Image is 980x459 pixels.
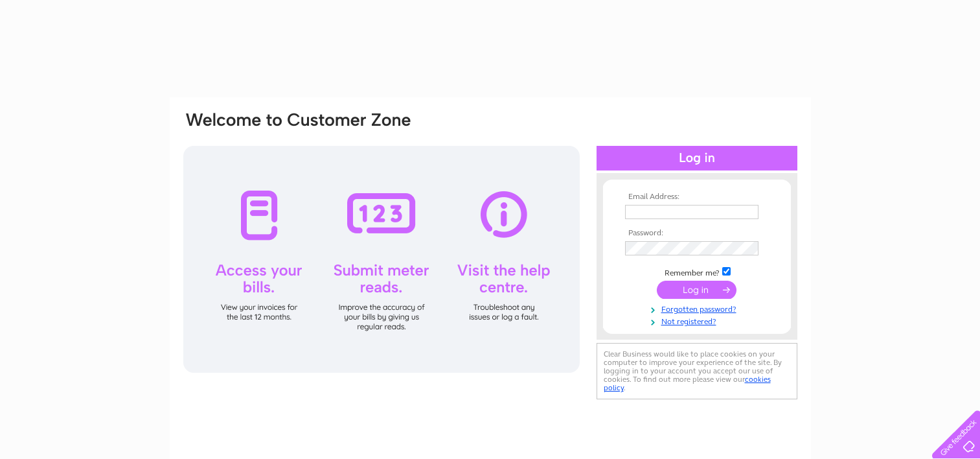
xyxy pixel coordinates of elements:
[597,343,797,399] div: Clear Business would like to place cookies on your computer to improve your experience of the sit...
[622,229,772,238] th: Password:
[625,302,772,314] a: Forgotten password?
[604,375,771,392] a: cookies policy
[657,281,736,299] input: Submit
[622,193,772,202] th: Email Address:
[622,265,772,278] td: Remember me?
[625,314,772,327] a: Not registered?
